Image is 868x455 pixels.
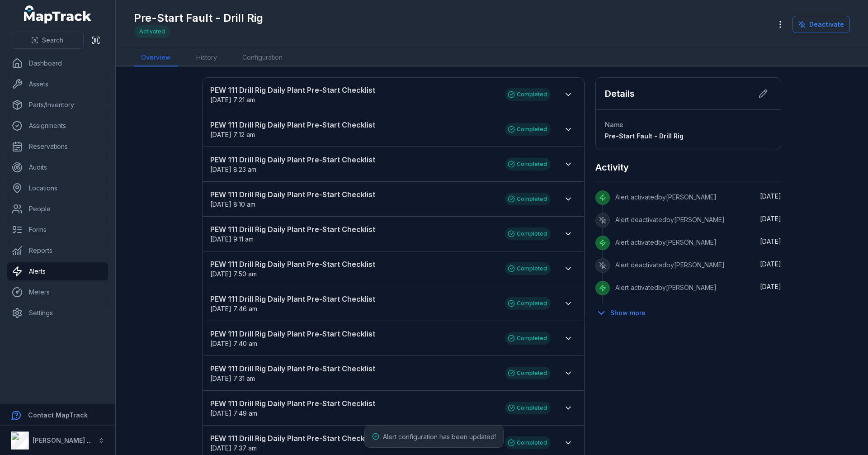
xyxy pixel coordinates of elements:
[134,49,178,66] a: Overview
[760,192,781,200] time: 10/8/2025, 10:10:35 AM
[7,283,108,301] a: Meters
[615,238,717,246] span: Alert activated by [PERSON_NAME]
[760,260,781,268] time: 10/7/2025, 1:26:51 PM
[383,433,496,441] span: Alert configuration has been updated!
[210,200,255,208] time: 10/7/2025, 8:10:11 AM
[210,270,257,278] time: 10/3/2025, 7:50:59 AM
[210,259,496,270] strong: PEW 111 Drill Rig Daily Plant Pre-Start Checklist
[505,88,551,101] div: Completed
[210,154,496,165] strong: PEW 111 Drill Rig Daily Plant Pre-Start Checklist
[210,363,496,383] a: PEW 111 Drill Rig Daily Plant Pre-Start Checklist[DATE] 7:31 am
[210,328,496,339] strong: PEW 111 Drill Rig Daily Plant Pre-Start Checklist
[134,11,263,25] h1: Pre-Start Fault - Drill Rig
[210,433,496,453] a: PEW 111 Drill Rig Daily Plant Pre-Start Checklist[DATE] 7:37 am
[33,436,107,444] strong: [PERSON_NAME] Group
[7,54,108,72] a: Dashboard
[7,304,108,322] a: Settings
[7,117,108,135] a: Assignments
[210,409,257,417] span: [DATE] 7:49 am
[210,305,257,313] time: 10/3/2025, 7:46:12 AM
[505,193,551,205] div: Completed
[210,96,255,104] span: [DATE] 7:21 am
[760,215,781,223] time: 10/8/2025, 10:10:11 AM
[605,121,623,128] span: Name
[615,284,717,291] span: Alert activated by [PERSON_NAME]
[210,340,257,347] time: 10/3/2025, 7:40:48 AM
[210,131,255,138] span: [DATE] 7:12 am
[760,215,781,223] span: [DATE]
[7,96,108,114] a: Parts/Inventory
[210,200,255,208] span: [DATE] 8:10 am
[505,436,551,449] div: Completed
[210,166,256,173] time: 10/7/2025, 8:23:43 AM
[505,262,551,275] div: Completed
[210,398,496,418] a: PEW 111 Drill Rig Daily Plant Pre-Start Checklist[DATE] 7:49 am
[760,283,781,290] time: 5/8/2025, 11:18:14 AM
[7,179,108,197] a: Locations
[210,154,496,174] a: PEW 111 Drill Rig Daily Plant Pre-Start Checklist[DATE] 8:23 am
[505,367,551,379] div: Completed
[210,189,496,200] strong: PEW 111 Drill Rig Daily Plant Pre-Start Checklist
[595,161,629,174] h2: Activity
[210,444,257,452] time: 10/2/2025, 7:37:41 AM
[210,224,496,235] strong: PEW 111 Drill Rig Daily Plant Pre-Start Checklist
[505,123,551,136] div: Completed
[595,303,651,322] button: Show more
[235,49,290,66] a: Configuration
[11,32,84,49] button: Search
[210,96,255,104] time: 10/8/2025, 7:21:33 AM
[42,36,63,45] span: Search
[605,132,684,140] span: Pre-Start Fault - Drill Rig
[210,119,496,139] a: PEW 111 Drill Rig Daily Plant Pre-Start Checklist[DATE] 7:12 am
[210,444,257,452] span: [DATE] 7:37 am
[210,363,496,374] strong: PEW 111 Drill Rig Daily Plant Pre-Start Checklist
[615,261,725,269] span: Alert deactivated by [PERSON_NAME]
[210,189,496,209] a: PEW 111 Drill Rig Daily Plant Pre-Start Checklist[DATE] 8:10 am
[210,374,255,382] time: 10/3/2025, 7:31:06 AM
[189,49,224,66] a: History
[210,85,496,95] strong: PEW 111 Drill Rig Daily Plant Pre-Start Checklist
[210,340,257,347] span: [DATE] 7:40 am
[210,294,496,313] a: PEW 111 Drill Rig Daily Plant Pre-Start Checklist[DATE] 7:46 am
[210,131,255,138] time: 10/8/2025, 7:12:27 AM
[7,158,108,176] a: Audits
[210,235,254,243] span: [DATE] 9:11 am
[760,237,781,245] time: 10/7/2025, 1:27:14 PM
[210,433,496,444] strong: PEW 111 Drill Rig Daily Plant Pre-Start Checklist
[605,87,635,100] h2: Details
[210,119,496,130] strong: PEW 111 Drill Rig Daily Plant Pre-Start Checklist
[760,192,781,200] span: [DATE]
[210,166,256,173] span: [DATE] 8:23 am
[210,85,496,104] a: PEW 111 Drill Rig Daily Plant Pre-Start Checklist[DATE] 7:21 am
[210,409,257,417] time: 10/2/2025, 7:49:25 AM
[7,75,108,93] a: Assets
[210,259,496,279] a: PEW 111 Drill Rig Daily Plant Pre-Start Checklist[DATE] 7:50 am
[505,158,551,171] div: Completed
[615,193,717,201] span: Alert activated by [PERSON_NAME]
[760,260,781,268] span: [DATE]
[210,294,496,304] strong: PEW 111 Drill Rig Daily Plant Pre-Start Checklist
[7,242,108,260] a: Reports
[210,305,257,313] span: [DATE] 7:46 am
[7,137,108,156] a: Reservations
[760,283,781,290] span: [DATE]
[7,200,108,218] a: People
[505,297,551,310] div: Completed
[505,332,551,345] div: Completed
[210,374,255,382] span: [DATE] 7:31 am
[615,216,725,223] span: Alert deactivated by [PERSON_NAME]
[134,25,170,38] div: Activated
[793,16,850,33] button: Deactivate
[210,328,496,348] a: PEW 111 Drill Rig Daily Plant Pre-Start Checklist[DATE] 7:40 am
[28,411,88,419] strong: Contact MapTrack
[760,237,781,245] span: [DATE]
[505,227,551,240] div: Completed
[7,221,108,239] a: Forms
[210,270,257,278] span: [DATE] 7:50 am
[7,262,108,280] a: Alerts
[210,224,496,244] a: PEW 111 Drill Rig Daily Plant Pre-Start Checklist[DATE] 9:11 am
[210,398,496,409] strong: PEW 111 Drill Rig Daily Plant Pre-Start Checklist
[24,5,92,24] a: MapTrack
[210,235,254,243] time: 10/3/2025, 9:11:51 AM
[505,402,551,414] div: Completed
